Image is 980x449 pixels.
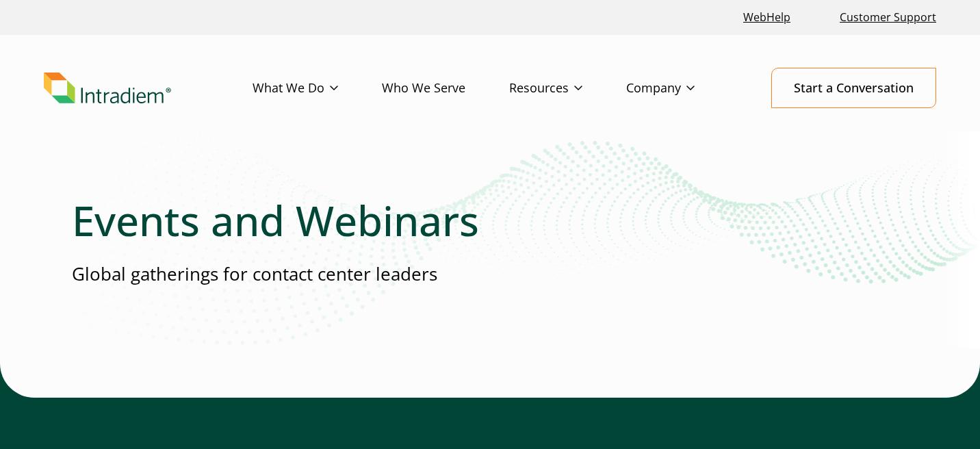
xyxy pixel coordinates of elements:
[253,68,382,108] a: What We Do
[72,261,908,287] p: Global gatherings for contact center leaders
[738,3,796,32] a: Link opens in a new window
[509,68,626,108] a: Resources
[626,68,738,108] a: Company
[72,196,908,245] h1: Events and Webinars
[44,73,171,104] img: Intradiem
[834,3,942,32] a: Customer Support
[382,68,509,108] a: Who We Serve
[771,68,936,108] a: Start a Conversation
[44,73,253,104] a: Link to homepage of Intradiem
